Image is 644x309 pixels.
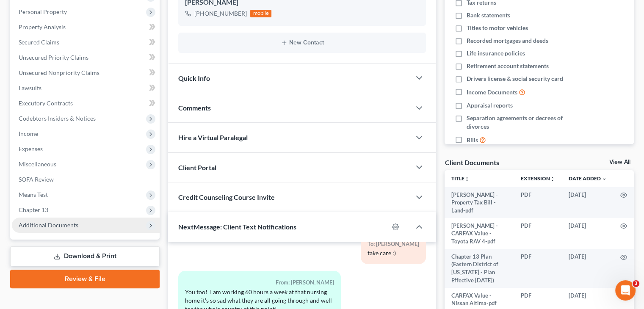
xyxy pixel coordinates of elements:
a: Titleunfold_more [451,175,470,182]
span: Means Test [19,191,48,198]
a: Property Analysis [12,19,160,35]
span: Secured Claims [19,39,59,46]
span: Personal Property [19,8,67,15]
a: Download & Print [10,246,160,266]
td: PDF [514,249,562,288]
i: expand_more [602,177,607,182]
a: Date Added expand_more [569,175,607,182]
span: Miscellaneous [19,160,56,168]
div: mobile [250,10,271,17]
iframe: Intercom live chat [615,280,636,301]
span: Additional Documents [19,221,78,229]
a: Lawsuits [12,80,160,96]
div: To: [PERSON_NAME] [368,239,419,249]
span: Lawsuits [19,84,41,91]
span: Unsecured Nonpriority Claims [19,69,100,76]
td: [DATE] [562,249,614,288]
span: Quick Info [178,74,210,82]
span: Unsecured Priority Claims [19,54,88,61]
span: Codebtors Insiders & Notices [19,115,96,122]
a: SOFA Review [12,172,160,187]
span: Titles to motor vehicles [467,24,528,32]
span: Recorded mortgages and deeds [467,36,548,45]
span: Retirement account statements [467,62,549,70]
a: View All [609,159,630,165]
a: Secured Claims [12,35,160,50]
span: Drivers license & social security card [467,74,563,83]
td: [DATE] [562,218,614,249]
span: Income [19,130,38,137]
div: take care :) [368,249,419,257]
i: unfold_more [464,177,470,182]
span: Life insurance policies [467,49,525,58]
a: Unsecured Priority Claims [12,50,160,65]
a: Unsecured Nonpriority Claims [12,65,160,80]
button: New Contact [185,39,419,46]
td: Chapter 13 Plan (Eastern District of [US_STATE] - Plan Effective [DATE]) [445,249,514,288]
a: Review & File [10,270,160,288]
a: Extensionunfold_more [521,175,555,182]
span: Credit Counseling Course Invite [178,193,275,201]
span: Property Analysis [19,23,66,30]
span: Bank statements [467,11,510,19]
td: [PERSON_NAME] - Property Tax Bill - Land-pdf [445,187,514,218]
span: Expenses [19,145,43,152]
span: Appraisal reports [467,101,513,110]
span: Chapter 13 [19,206,48,213]
span: Executory Contracts [19,99,73,107]
span: SOFA Review [19,176,54,183]
span: Separation agreements or decrees of divorces [467,114,579,131]
span: Client Portal [178,163,216,171]
a: Executory Contracts [12,96,160,111]
span: Income Documents [467,88,517,97]
td: PDF [514,218,562,249]
i: unfold_more [550,177,555,182]
td: [PERSON_NAME] - CARFAX Value - Toyota RAV 4-pdf [445,218,514,249]
span: Comments [178,104,211,112]
span: Hire a Virtual Paralegal [178,133,248,141]
div: Client Documents [445,158,499,167]
span: 3 [633,280,639,287]
div: From: [PERSON_NAME] [185,278,334,287]
span: NextMessage: Client Text Notifications [178,223,296,231]
div: [PHONE_NUMBER] [194,9,247,18]
td: [DATE] [562,187,614,218]
td: PDF [514,187,562,218]
span: Bills [467,136,478,144]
